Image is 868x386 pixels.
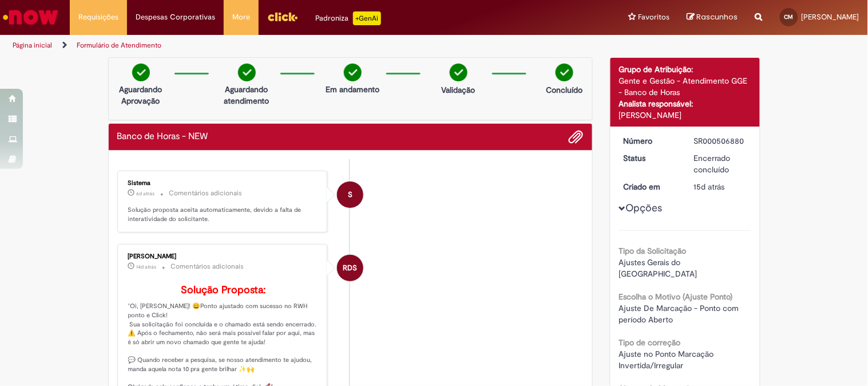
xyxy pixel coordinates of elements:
span: Despesas Corporativas [136,11,215,23]
img: check-circle-green.png [556,64,573,81]
time: 22/08/2025 10:57:31 [137,190,155,197]
b: Solução Proposta: [181,283,265,297]
span: RDS [343,254,358,282]
b: Escolha o Motivo (Ajuste Ponto) [619,292,733,302]
div: Grupo de Atribuição: [619,64,751,75]
span: 6d atrás [137,190,155,197]
div: SR000506880 [694,135,747,147]
b: Tipo de correção [619,337,681,348]
span: 14d atrás [137,263,157,270]
span: Ajustes Gerais do [GEOGRAPHIC_DATA] [619,257,697,279]
ul: Trilhas de página [9,35,570,56]
p: Aguardando atendimento [219,84,275,107]
div: [PERSON_NAME] [619,109,751,121]
p: Em andamento [326,84,379,95]
span: 15d atrás [694,182,725,192]
h2: Banco de Horas - NEW Histórico de tíquete [117,132,208,142]
img: check-circle-green.png [238,64,256,81]
span: Ajuste De Marcação - Ponto com período Aberto [619,303,742,325]
p: Aguardando Aprovação [113,84,169,107]
div: Gente e Gestão - Atendimento GGE - Banco de Horas [619,75,751,98]
a: Página inicial [13,41,52,50]
time: 14/08/2025 13:57:29 [137,263,157,270]
img: click_logo_yellow_360x200.png [267,8,298,25]
img: check-circle-green.png [450,64,467,81]
div: Analista responsável: [619,98,751,109]
div: Padroniza [315,11,381,25]
small: Comentários adicionais [171,262,244,271]
img: check-circle-green.png [344,64,362,81]
b: Tipo da Solicitação [619,246,687,256]
div: 13/08/2025 20:04:45 [694,181,747,192]
p: Solução proposta aceita automaticamente, devido a falta de interatividade do solicitante. [128,206,319,223]
span: Rascunhos [697,11,738,22]
div: Sistema [128,180,319,187]
span: Ajuste no Ponto Marcação Invertida/Irregular [619,349,716,371]
img: ServiceNow [1,6,60,29]
span: [PERSON_NAME] [802,12,859,22]
dt: Criado em [615,181,685,192]
span: S [348,181,352,208]
small: Comentários adicionais [169,188,243,198]
div: Raquel De Souza [337,255,363,281]
a: Rascunhos [687,12,738,23]
div: [PERSON_NAME] [128,253,319,260]
a: Formulário de Atendimento [77,41,161,50]
span: Favoritos [639,11,670,23]
time: 13/08/2025 20:04:45 [694,182,725,192]
span: Requisições [78,11,118,23]
p: Validação [442,84,475,96]
dt: Status [615,152,685,164]
span: More [232,11,250,23]
img: check-circle-green.png [132,64,150,81]
p: Concluído [546,84,582,96]
button: Adicionar anexos [569,129,584,144]
span: CM [784,13,794,21]
div: Encerrado concluído [694,152,747,175]
dt: Número [615,135,685,147]
p: +GenAi [353,11,381,25]
div: System [337,182,363,208]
